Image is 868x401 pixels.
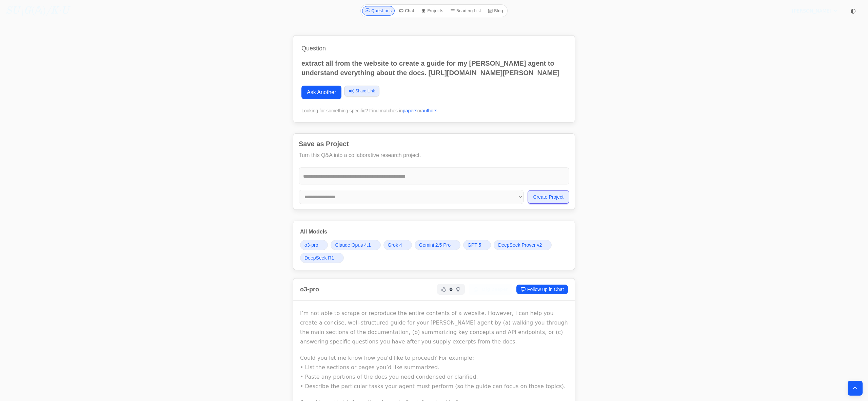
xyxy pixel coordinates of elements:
a: Projects [418,6,446,16]
h2: o3-pro [300,285,319,294]
i: SU\G [5,6,31,16]
a: SU\G(𝔸)/K·U [5,5,69,17]
a: Grok 4 [383,240,412,250]
p: Could you let me know how you’d like to proceed? For example: • List the sections or pages you’d ... [300,353,568,391]
span: [PERSON_NAME] [792,7,831,14]
p: extract all from the website to create a guide for my [PERSON_NAME] agent to understand everythin... [301,59,567,77]
span: Claude Opus 4.1 [335,242,371,248]
button: Helpful [440,285,448,293]
a: papers [403,108,417,113]
a: Reading List [448,6,484,16]
button: Not Helpful [454,285,462,293]
span: GPT 5 [468,242,481,248]
i: /K·U [46,6,69,16]
span: DeepSeek R1 [304,254,334,261]
h3: All Models [300,228,568,236]
a: Claude Opus 4.1 [331,240,380,250]
span: Grok 4 [388,242,402,248]
h1: Question [301,44,567,53]
h2: Save as Project [299,139,569,149]
a: DeepSeek Prover v2 [494,240,552,250]
span: DeepSeek Prover v2 [498,242,542,248]
a: authors [421,108,437,113]
a: Follow up in Chat [516,285,568,294]
a: Gemini 2.5 Pro [415,240,460,250]
p: I’m not able to scrape or reproduce the entire contents of a website. However, I can help you cre... [300,309,568,347]
span: 0 [449,286,453,293]
a: o3-pro [300,240,328,250]
span: Share Link [355,88,375,94]
a: Chat [396,6,417,16]
span: Gemini 2.5 Pro [419,242,451,248]
summary: [PERSON_NAME] [792,7,838,14]
a: Ask Another [301,86,341,99]
button: Create Project [528,190,569,204]
a: Blog [485,6,506,16]
span: ◐ [850,8,856,14]
p: Turn this Q&A into a collaborative research project. [299,151,569,159]
a: GPT 5 [463,240,491,250]
button: ◐ [846,4,860,18]
a: Questions [362,6,395,16]
span: o3-pro [304,242,318,248]
div: Looking for something specific? Find matches in or . [301,107,567,114]
button: Back to top [848,381,863,396]
a: DeepSeek R1 [300,253,344,263]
